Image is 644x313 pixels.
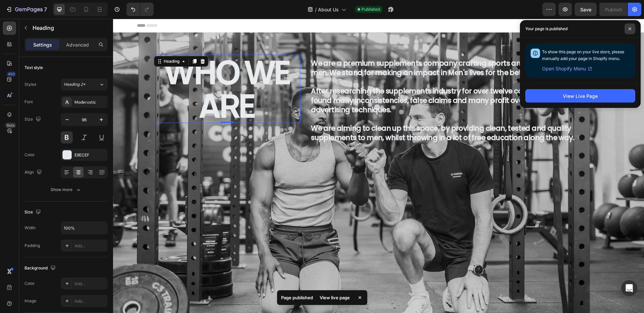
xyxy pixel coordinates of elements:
[74,281,106,287] div: Add...
[33,41,52,48] p: Settings
[24,243,40,249] div: Padding
[3,3,50,16] button: 7
[24,168,43,177] div: Align
[542,49,624,61] span: To show this page on your live store, please manually add your page in Shopify menu.
[198,68,489,96] p: After researching the supplements industry for over twelve continuous months, we found many incon...
[5,123,16,128] div: Beta
[24,280,35,287] div: Color
[525,89,635,103] button: View Live Page
[61,78,108,90] button: Heading 2*
[74,152,106,158] div: E9ECEF
[362,6,380,12] span: Published
[525,25,568,32] p: Your page is published
[24,298,36,304] div: Image
[74,99,106,105] div: Moderustic
[44,5,47,13] p: 7
[61,222,107,234] input: Auto
[281,294,313,301] p: Page published
[6,71,16,77] div: 450
[24,115,42,124] div: Size
[599,3,628,16] button: Publish
[24,184,108,196] button: Show more
[318,6,339,13] span: About Us
[575,3,597,16] button: Save
[113,19,644,313] iframe: Design area
[51,186,82,193] div: Show more
[198,40,489,58] p: We are a premium supplements company crafting sports and gym products just for men. We stand for ...
[24,81,36,87] div: Styles
[316,293,354,302] div: View live page
[24,65,43,71] div: Text style
[24,264,57,273] div: Background
[605,6,622,13] div: Publish
[621,280,637,296] div: Open Intercom Messenger
[563,92,598,100] div: View Live Page
[24,99,33,105] div: Font
[580,7,591,12] span: Save
[198,105,489,123] p: We are aiming to clean up this space, by providing clean, tested and quality supplements to men, ...
[74,243,106,249] div: Add...
[64,81,86,87] span: Heading 2*
[24,225,36,231] div: Width
[66,41,89,48] p: Advanced
[24,152,35,158] div: Color
[315,6,317,13] span: /
[33,24,105,32] p: Heading
[126,3,154,16] div: Undo/Redo
[542,65,586,73] span: Open Shopify Menu
[74,298,106,304] div: Add...
[24,208,42,217] div: Size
